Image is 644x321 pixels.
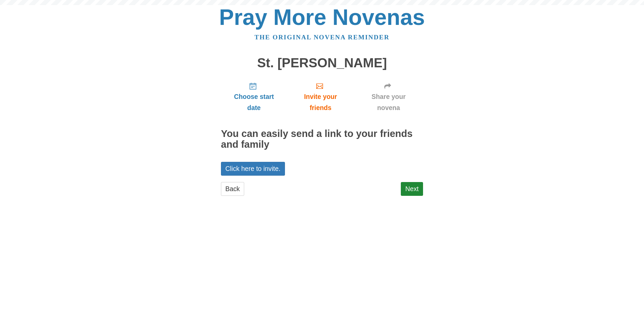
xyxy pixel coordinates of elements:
a: Share your novena [354,77,423,117]
a: The original novena reminder [255,34,390,41]
a: Choose start date [221,77,287,117]
a: Back [221,182,244,196]
a: Next [401,182,423,196]
a: Click here to invite. [221,162,285,176]
span: Share your novena [361,91,416,113]
a: Invite your friends [287,77,354,117]
a: Pray More Novenas [219,5,425,30]
span: Invite your friends [294,91,347,113]
h1: St. [PERSON_NAME] [221,56,423,70]
span: Choose start date [228,91,280,113]
h2: You can easily send a link to your friends and family [221,129,423,150]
